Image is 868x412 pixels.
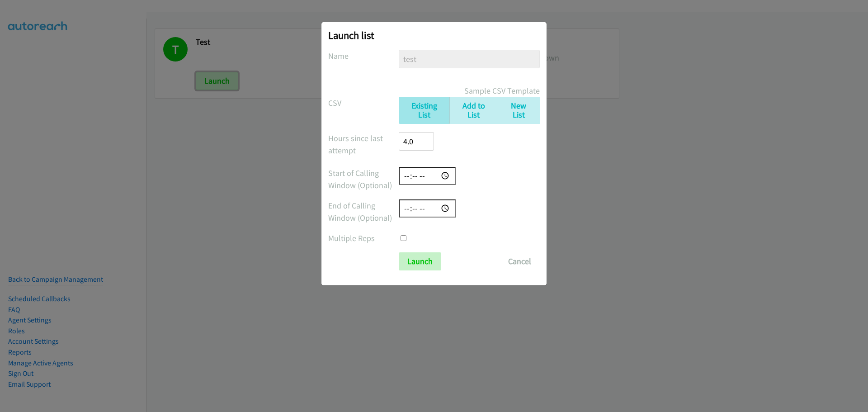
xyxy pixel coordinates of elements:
[498,97,540,124] a: New List
[399,97,449,124] a: Existing List
[328,232,399,244] label: Multiple Reps
[328,29,540,42] h2: Launch list
[328,97,399,109] label: CSV
[449,97,498,124] a: Add to List
[464,85,540,97] a: Sample CSV Template
[328,167,399,191] label: Start of Calling Window (Optional)
[328,50,399,62] label: Name
[500,252,540,270] button: Cancel
[399,252,441,270] input: Launch
[328,132,399,156] label: Hours since last attempt
[328,199,399,224] label: End of Calling Window (Optional)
